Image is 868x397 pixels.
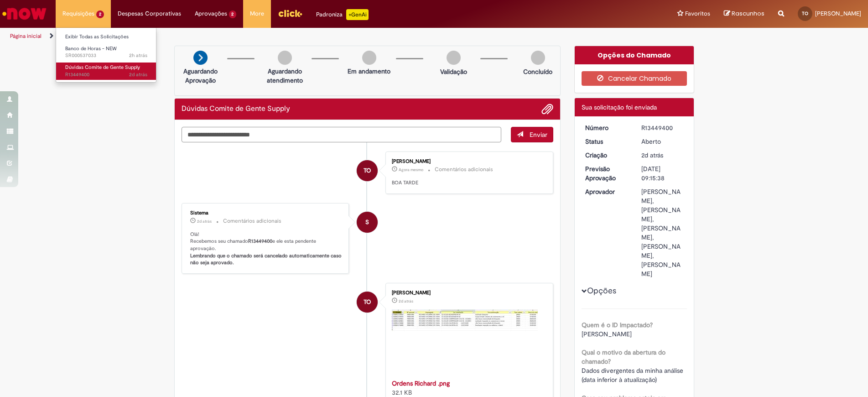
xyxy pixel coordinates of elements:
b: Quem é o ID Impactado? [582,321,653,329]
p: Aguardando atendimento [263,67,307,85]
span: TO [364,160,371,182]
span: TO [802,10,808,16]
div: [DATE] 09:15:38 [641,164,684,183]
small: Comentários adicionais [223,217,281,225]
div: Thiago Ferreira De Oliveira [357,292,378,313]
small: Comentários adicionais [435,166,493,173]
div: System [357,212,378,233]
div: Sistema [190,210,342,216]
span: SR000537033 [65,52,147,59]
div: [PERSON_NAME], [PERSON_NAME], [PERSON_NAME], [PERSON_NAME], [PERSON_NAME] [641,187,684,278]
button: Enviar [511,127,553,142]
span: S [365,211,369,233]
time: 26/08/2025 16:14:49 [399,298,413,304]
p: Em andamento [348,67,390,76]
a: Exibir Todas as Solicitações [56,32,156,42]
a: Aberto SR000537033 : Banco de Horas - NEW [56,44,156,61]
ul: Trilhas de página [7,28,572,45]
button: Adicionar anexos [541,103,553,115]
h2: Dúvidas Comite de Gente Supply Histórico de tíquete [182,105,290,113]
b: R13449400 [248,238,272,245]
ul: Requisições [56,27,156,83]
p: Validação [440,67,467,76]
span: 2d atrás [197,219,212,224]
span: Agora mesmo [399,167,423,172]
div: Opções do Chamado [575,46,694,64]
span: TO [364,291,371,313]
dt: Status [578,137,634,146]
dt: Número [578,123,634,132]
span: [PERSON_NAME] [582,330,632,338]
p: Concluído [523,67,552,76]
div: Thiago Ferreira De Oliveira [357,160,378,181]
span: 2d atrás [129,71,147,78]
a: Ordens Richard .png [392,379,450,387]
span: 2d atrás [641,151,663,159]
span: Rascunhos [732,9,764,18]
img: img-circle-grey.png [531,51,545,65]
span: 2 [229,10,237,18]
img: click_logo_yellow_360x200.png [278,6,302,20]
a: Rascunhos [724,10,764,18]
dt: Aprovador [578,187,634,196]
dt: Criação [578,151,634,160]
div: Padroniza [316,9,369,20]
img: arrow-next.png [193,51,208,65]
span: Enviar [530,131,547,139]
span: 2h atrás [129,52,147,59]
img: img-circle-grey.png [362,51,376,65]
p: Aguardando Aprovação [178,67,223,85]
time: 26/08/2025 16:15:53 [197,219,212,224]
div: Aberto [641,137,684,146]
a: Página inicial [10,32,42,40]
span: Dúvidas Comite de Gente Supply [65,64,140,71]
a: Aberto R13449400 : Dúvidas Comite de Gente Supply [56,63,156,79]
b: Lembrando que o chamado será cancelado automaticamente caso não seja aprovado. [190,252,343,266]
span: More [250,9,264,18]
span: Aprovações [195,9,227,18]
p: BOA TARDE [392,179,544,187]
span: Favoritos [685,9,710,18]
textarea: Digite sua mensagem aqui... [182,127,502,142]
dt: Previsão Aprovação [578,164,634,183]
div: [PERSON_NAME] [392,290,544,296]
span: [PERSON_NAME] [815,10,861,17]
span: R13449400 [65,71,147,78]
button: Cancelar Chamado [582,71,687,86]
span: 2 [96,10,104,18]
div: [PERSON_NAME] [392,159,544,164]
div: 32.1 KB [392,379,544,397]
span: Sua solicitação foi enviada [582,103,657,111]
time: 26/08/2025 16:15:38 [641,151,663,159]
time: 28/08/2025 13:09:46 [129,52,147,59]
b: Qual o motivo da abertura do chamado? [582,348,665,366]
time: 28/08/2025 15:06:06 [399,167,423,172]
span: Banco de Horas - NEW [65,45,117,52]
span: Dados divergentes da minha análise (data inferior à atualização) [582,366,685,384]
div: 26/08/2025 16:15:38 [641,151,684,160]
span: 2d atrás [399,298,413,304]
img: ServiceNow [1,5,48,23]
img: img-circle-grey.png [278,51,292,65]
span: Despesas Corporativas [118,9,181,18]
p: Olá! Recebemos seu chamado e ele esta pendente aprovação. [190,231,342,267]
p: +GenAi [346,9,369,20]
div: R13449400 [641,123,684,132]
img: img-circle-grey.png [447,51,461,65]
span: Requisições [62,9,94,18]
time: 26/08/2025 16:15:39 [129,71,147,78]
